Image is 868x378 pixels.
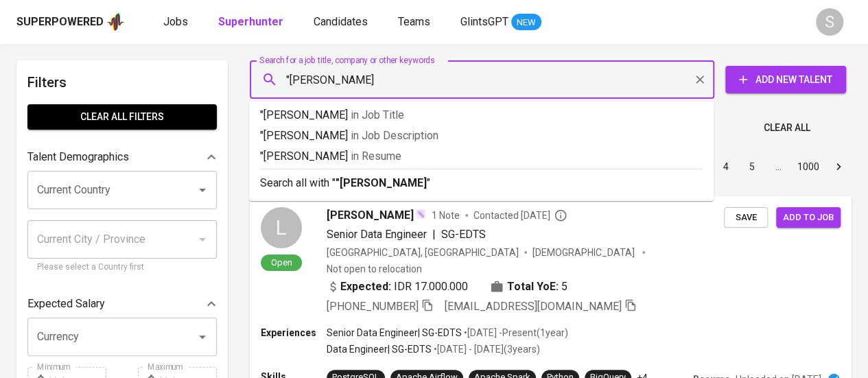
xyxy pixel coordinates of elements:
span: Senior Data Engineer [327,228,427,241]
span: Jobs [163,15,188,28]
div: Superpowered [16,14,104,30]
span: Candidates [314,15,368,28]
b: Superhunter [218,15,283,28]
span: NEW [511,16,541,29]
div: IDR 17.000.000 [327,279,468,295]
div: Talent Demographics [27,143,217,171]
span: 5 [561,279,567,295]
p: "[PERSON_NAME] [260,128,703,144]
a: Jobs [163,14,191,31]
span: Contacted [DATE] [473,209,567,222]
button: Add to job [776,207,841,228]
button: Open [193,327,212,346]
button: Add New Talent [725,66,846,93]
span: [EMAIL_ADDRESS][DOMAIN_NAME] [445,300,622,313]
div: L [261,207,302,248]
div: [GEOGRAPHIC_DATA], [GEOGRAPHIC_DATA] [327,246,519,259]
span: Clear All filters [38,108,206,126]
h6: Filters [27,71,217,93]
span: GlintsGPT [460,15,508,28]
span: in Resume [351,150,401,163]
p: Experiences [261,326,327,340]
span: in Job Title [351,108,404,121]
span: [DEMOGRAPHIC_DATA] [532,246,637,259]
b: Total YoE: [507,279,559,295]
span: Save [731,210,761,226]
img: magic_wand.svg [415,209,426,220]
p: Please select a Country first [37,261,207,274]
span: SG-EDTS [441,228,486,241]
nav: pagination navigation [609,156,852,178]
div: S [816,8,843,36]
p: "[PERSON_NAME] [260,107,703,123]
span: [PERSON_NAME] [327,207,414,224]
p: • [DATE] - Present ( 1 year ) [462,326,568,340]
button: Clear All filters [27,104,217,130]
a: Superhunter [218,14,286,31]
button: Go to page 1000 [793,156,823,178]
img: app logo [106,12,125,32]
button: Clear All [758,115,816,141]
span: Add to job [783,210,834,226]
span: in Job Description [351,129,438,142]
span: 1 Note [432,209,460,222]
div: Expected Salary [27,290,217,318]
p: Search all with " " [260,175,703,191]
button: Clear [690,70,709,89]
p: Not open to relocation [327,262,422,276]
b: Expected: [340,279,391,295]
b: "[PERSON_NAME] [336,176,427,189]
span: Teams [398,15,430,28]
span: [PHONE_NUMBER] [327,300,419,313]
button: Save [724,207,768,228]
p: Expected Salary [27,296,105,312]
button: Go to page 5 [741,156,763,178]
p: "[PERSON_NAME] [260,148,703,165]
p: Talent Demographics [27,149,129,165]
p: • [DATE] - [DATE] ( 3 years ) [432,342,540,356]
button: Go to next page [828,156,849,178]
span: | [432,226,436,243]
p: Senior Data Engineer | SG-EDTS [327,326,462,340]
a: GlintsGPT NEW [460,14,541,31]
button: Open [193,180,212,200]
a: Teams [398,14,433,31]
a: Candidates [314,14,371,31]
span: Open [266,257,298,268]
svg: By Batam recruiter [554,209,567,222]
p: Data Engineer | SG-EDTS [327,342,432,356]
span: Add New Talent [736,71,835,88]
button: Go to page 4 [715,156,737,178]
div: … [767,160,789,174]
a: Superpoweredapp logo [16,12,125,32]
span: Clear All [764,119,810,137]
